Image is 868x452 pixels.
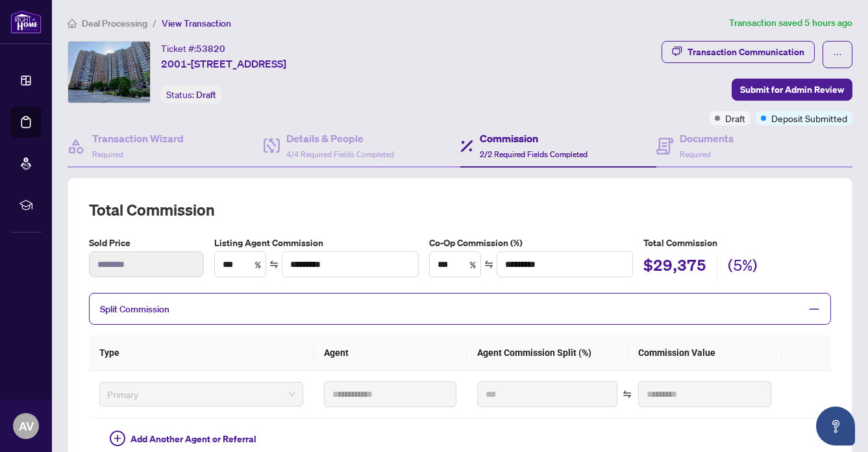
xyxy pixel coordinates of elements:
[161,41,225,56] div: Ticket #:
[429,236,634,250] label: Co-Op Commission (%)
[808,303,820,315] span: minus
[623,390,632,399] span: swap
[680,149,711,159] span: Required
[662,41,815,63] button: Transaction Communication
[162,18,231,29] span: View Transaction
[688,42,804,62] div: Transaction Communication
[153,16,156,31] li: /
[19,417,34,435] span: AV
[68,19,77,28] span: home
[130,432,256,446] span: Add Another Agent or Referral
[643,255,706,279] h2: $29,375
[89,236,204,250] label: Sold Price
[92,149,123,159] span: Required
[92,131,184,146] h4: Transaction Wizard
[161,56,286,71] span: 2001-[STREET_ADDRESS]
[82,18,147,29] span: Deal Processing
[480,149,588,159] span: 2/2 Required Fields Completed
[269,260,279,269] span: swap
[196,43,225,55] span: 53820
[314,335,467,371] th: Agent
[286,149,394,159] span: 4/4 Required Fields Completed
[771,111,847,125] span: Deposit Submitted
[833,50,842,59] span: ellipsis
[89,293,831,325] div: Split Commission
[89,335,314,371] th: Type
[467,335,628,371] th: Agent Commission Split (%)
[729,16,852,31] article: Transaction saved 5 hours ago
[286,131,394,146] h4: Details & People
[68,42,150,103] img: IMG-W12330882_1.jpg
[732,79,852,101] button: Submit for Admin Review
[740,79,844,100] span: Submit for Admin Review
[99,429,267,449] button: Add Another Agent or Referral
[110,431,125,446] span: plus-circle
[89,199,831,220] h2: Total Commission
[728,255,758,279] h2: (5%)
[628,335,781,371] th: Commission Value
[161,86,221,103] div: Status:
[816,407,855,446] button: Open asap
[484,260,493,269] span: swap
[214,236,419,250] label: Listing Agent Commission
[480,131,588,146] h4: Commission
[100,303,169,315] span: Split Commission
[107,384,295,404] span: Primary
[10,10,42,34] img: logo
[196,89,216,101] span: Draft
[725,111,745,125] span: Draft
[643,236,831,250] h5: Total Commission
[680,131,734,146] h4: Documents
